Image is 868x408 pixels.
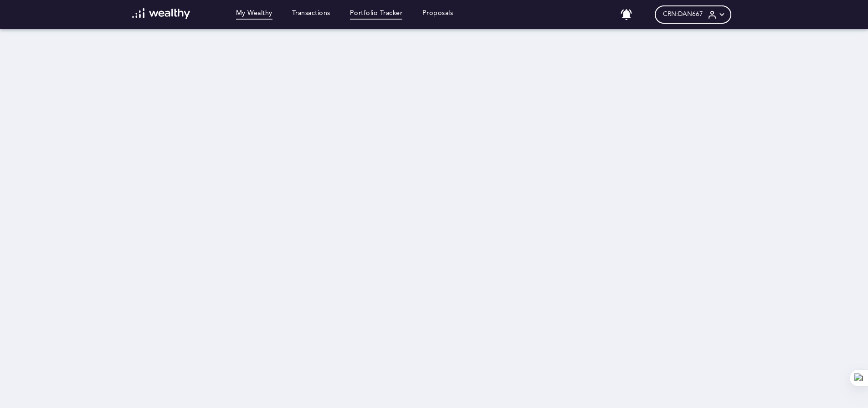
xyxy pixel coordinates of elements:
a: Proposals [422,10,453,20]
img: wl-logo-white.svg [132,8,190,19]
a: Transactions [292,10,330,20]
a: Portfolio Tracker [350,10,403,20]
a: My Wealthy [236,10,272,20]
span: CRN: DAN667 [663,10,703,18]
